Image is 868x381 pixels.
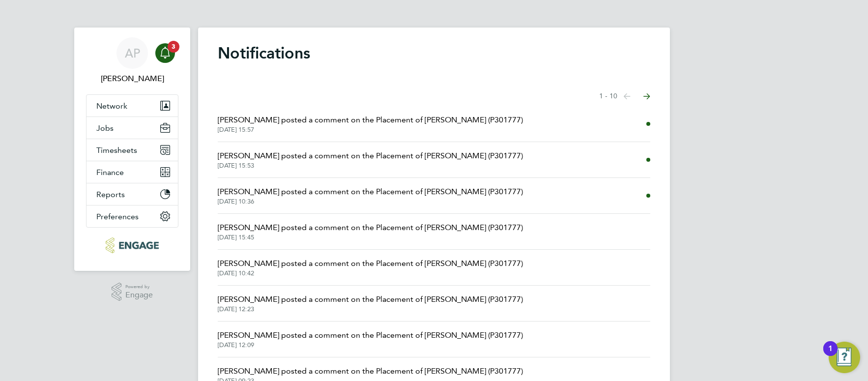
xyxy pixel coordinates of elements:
[218,234,523,241] span: [DATE] 15:45
[218,258,523,277] a: [PERSON_NAME] posted a comment on the Placement of [PERSON_NAME] (P301777)[DATE] 10:42
[125,47,140,59] span: AP
[106,237,158,253] img: tr2rec-logo-retina.png
[96,168,124,177] span: Finance
[155,37,175,69] a: 3
[87,139,178,161] button: Timesheets
[218,269,523,277] span: [DATE] 10:42
[218,222,523,241] a: [PERSON_NAME] posted a comment on the Placement of [PERSON_NAME] (P301777)[DATE] 15:45
[218,222,523,234] span: [PERSON_NAME] posted a comment on the Placement of [PERSON_NAME] (P301777)
[218,198,523,205] span: [DATE] 10:36
[87,117,178,139] button: Jobs
[87,161,178,183] button: Finance
[218,305,523,313] span: [DATE] 12:23
[96,212,139,221] span: Preferences
[74,28,190,271] nav: Main navigation
[86,73,178,85] span: Amber Pollard
[829,342,860,373] button: Open Resource Center, 1 new notification
[218,329,523,341] span: [PERSON_NAME] posted a comment on the Placement of [PERSON_NAME] (P301777)
[218,293,523,305] span: [PERSON_NAME] posted a comment on the Placement of [PERSON_NAME] (P301777)
[218,114,523,134] a: [PERSON_NAME] posted a comment on the Placement of [PERSON_NAME] (P301777)[DATE] 15:57
[218,329,523,349] a: [PERSON_NAME] posted a comment on the Placement of [PERSON_NAME] (P301777)[DATE] 12:09
[96,123,114,133] span: Jobs
[168,41,179,53] span: 3
[218,162,523,170] span: [DATE] 15:53
[218,365,523,377] span: [PERSON_NAME] posted a comment on the Placement of [PERSON_NAME] (P301777)
[96,146,137,155] span: Timesheets
[96,101,127,111] span: Network
[218,114,523,126] span: [PERSON_NAME] posted a comment on the Placement of [PERSON_NAME] (P301777)
[218,150,523,162] span: [PERSON_NAME] posted a comment on the Placement of [PERSON_NAME] (P301777)
[218,186,523,205] a: [PERSON_NAME] posted a comment on the Placement of [PERSON_NAME] (P301777)[DATE] 10:36
[218,150,523,170] a: [PERSON_NAME] posted a comment on the Placement of [PERSON_NAME] (P301777)[DATE] 15:53
[218,341,523,349] span: [DATE] 12:09
[218,43,650,63] h1: Notifications
[87,95,178,117] button: Network
[218,293,523,313] a: [PERSON_NAME] posted a comment on the Placement of [PERSON_NAME] (P301777)[DATE] 12:23
[112,283,153,301] a: Powered byEngage
[87,183,178,205] button: Reports
[86,237,178,253] a: Go to home page
[599,87,650,106] nav: Select page of notifications list
[125,283,153,291] span: Powered by
[218,126,523,134] span: [DATE] 15:57
[599,91,617,101] span: 1 - 10
[218,186,523,198] span: [PERSON_NAME] posted a comment on the Placement of [PERSON_NAME] (P301777)
[96,190,125,199] span: Reports
[87,205,178,227] button: Preferences
[125,291,153,299] span: Engage
[828,349,833,361] div: 1
[86,37,178,85] a: AP[PERSON_NAME]
[218,258,523,269] span: [PERSON_NAME] posted a comment on the Placement of [PERSON_NAME] (P301777)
